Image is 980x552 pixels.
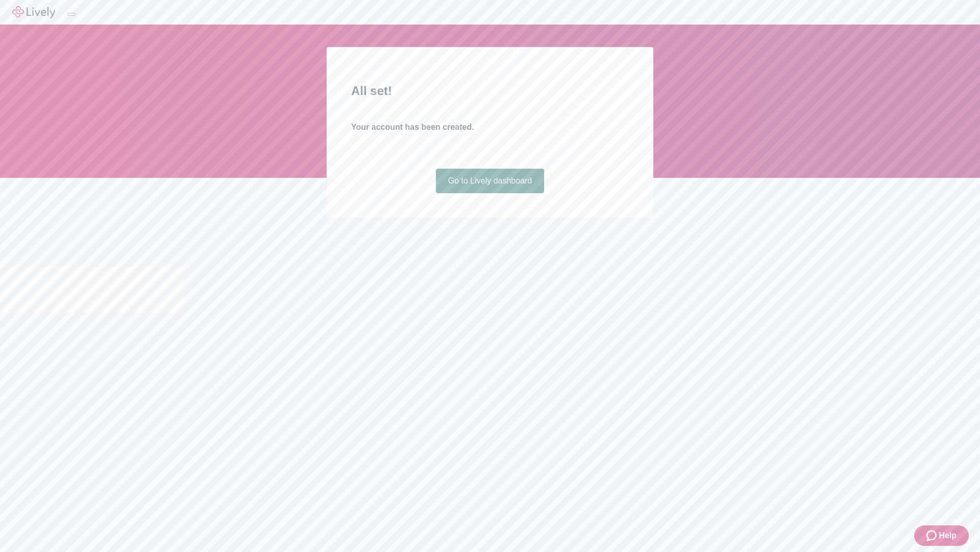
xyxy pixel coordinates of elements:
[351,82,629,100] h2: All set!
[926,530,939,542] svg: Zendesk support icon
[67,13,76,16] button: Log out
[436,169,545,193] a: Go to Lively dashboard
[351,121,629,133] h4: Your account has been created.
[12,6,55,18] img: Lively
[939,530,957,542] span: Help
[914,525,969,546] button: Zendesk support iconHelp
